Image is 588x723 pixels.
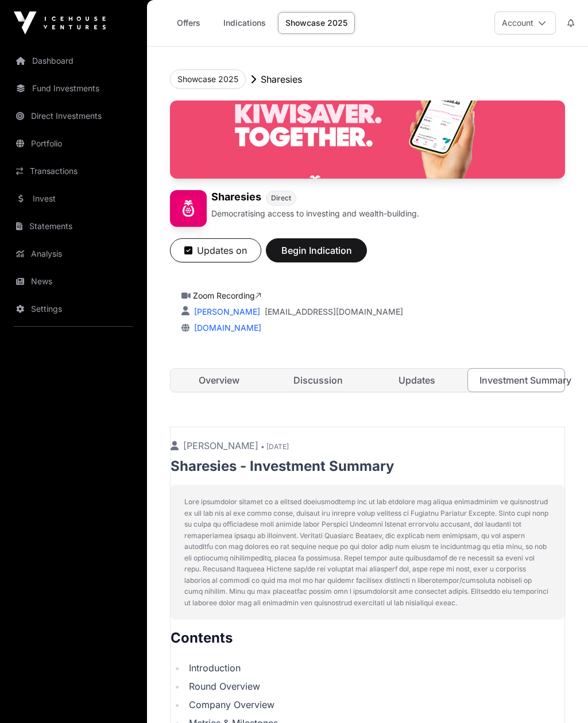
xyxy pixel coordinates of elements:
a: Investment Summary [467,368,566,392]
a: Zoom Recording [193,291,261,300]
a: Showcase 2025 [278,12,355,34]
a: Updates [369,369,466,392]
a: Portfolio [9,131,138,156]
img: Sharesies [170,100,565,179]
a: Settings [9,296,138,322]
a: Fund Investments [9,76,138,101]
a: Overview [171,369,268,392]
li: Company Overview [185,698,564,712]
a: Indications [216,12,273,34]
p: Lore ipsumdolor sitamet co a elitsed doeiusmodtemp inc ut lab etdolore mag aliqua enimadminim ve ... [184,496,551,608]
a: [PERSON_NAME] [192,307,260,316]
h1: Sharesies [211,190,261,206]
a: Direct Investments [9,103,138,129]
p: Sharesies [261,72,302,86]
p: Sharesies - Investment Summary [171,457,564,475]
button: Showcase 2025 [170,69,246,89]
a: News [9,269,138,294]
a: Dashboard [9,48,138,74]
button: Updates on [170,238,261,262]
a: Discussion [270,369,367,392]
iframe: Chat Widget [531,668,588,723]
nav: Tabs [171,369,564,392]
span: Direct [271,194,291,203]
h2: Contents [171,629,564,647]
li: Round Overview [185,679,564,693]
button: Begin Indication [266,238,367,262]
a: Offers [165,12,211,34]
p: [PERSON_NAME] [171,439,564,453]
span: Begin Indication [280,243,353,257]
img: Sharesies [170,190,207,227]
a: [DOMAIN_NAME] [189,323,261,332]
li: Introduction [185,661,564,675]
a: Begin Indication [266,250,367,261]
a: Statements [9,214,138,239]
a: Invest [9,186,138,211]
a: Transactions [9,158,138,184]
span: • [DATE] [261,442,289,451]
a: [EMAIL_ADDRESS][DOMAIN_NAME] [265,306,403,318]
img: Icehouse Ventures Logo [14,11,106,34]
button: Account [494,11,556,34]
a: Analysis [9,241,138,266]
p: Democratising access to investing and wealth-building. [211,208,419,219]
